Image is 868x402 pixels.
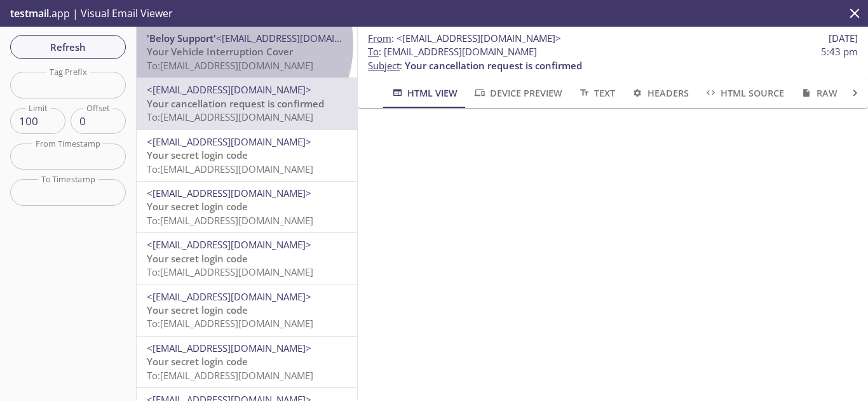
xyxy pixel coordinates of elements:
[147,97,324,110] span: Your cancellation request is confirmed
[137,233,357,284] div: <[EMAIL_ADDRESS][DOMAIN_NAME]>Your secret login codeTo:[EMAIL_ADDRESS][DOMAIN_NAME]
[147,265,313,278] span: To: [EMAIL_ADDRESS][DOMAIN_NAME]
[147,355,248,368] span: Your secret login code
[578,85,615,101] span: Text
[829,32,858,45] span: [DATE]
[20,39,116,55] span: Refresh
[147,342,311,354] span: <[EMAIL_ADDRESS][DOMAIN_NAME]>
[147,83,311,96] span: <[EMAIL_ADDRESS][DOMAIN_NAME]>
[137,27,357,77] div: 'Beloy Support'<[EMAIL_ADDRESS][DOMAIN_NAME]>Your Vehicle Interruption CoverTo:[EMAIL_ADDRESS][DO...
[216,32,381,44] span: <[EMAIL_ADDRESS][DOMAIN_NAME]>
[137,285,357,336] div: <[EMAIL_ADDRESS][DOMAIN_NAME]>Your secret login codeTo:[EMAIL_ADDRESS][DOMAIN_NAME]
[147,59,313,72] span: To: [EMAIL_ADDRESS][DOMAIN_NAME]
[10,35,126,59] button: Refresh
[147,149,248,161] span: Your secret login code
[147,200,248,213] span: Your secret login code
[405,59,582,72] span: Your cancellation request is confirmed
[704,85,784,101] span: HTML Source
[147,214,313,227] span: To: [EMAIL_ADDRESS][DOMAIN_NAME]
[147,187,311,199] span: <[EMAIL_ADDRESS][DOMAIN_NAME]>
[147,111,313,123] span: To: [EMAIL_ADDRESS][DOMAIN_NAME]
[147,252,248,265] span: Your secret login code
[799,85,837,101] span: Raw
[368,45,379,58] span: To
[147,45,293,58] span: Your Vehicle Interruption Cover
[368,45,537,58] span: : [EMAIL_ADDRESS][DOMAIN_NAME]
[147,238,311,251] span: <[EMAIL_ADDRESS][DOMAIN_NAME]>
[137,130,357,181] div: <[EMAIL_ADDRESS][DOMAIN_NAME]>Your secret login codeTo:[EMAIL_ADDRESS][DOMAIN_NAME]
[10,6,49,20] span: testmail
[137,182,357,232] div: <[EMAIL_ADDRESS][DOMAIN_NAME]>Your secret login codeTo:[EMAIL_ADDRESS][DOMAIN_NAME]
[821,45,858,58] span: 5:43 pm
[397,32,561,44] span: <[EMAIL_ADDRESS][DOMAIN_NAME]>
[147,290,311,303] span: <[EMAIL_ADDRESS][DOMAIN_NAME]>
[137,337,357,387] div: <[EMAIL_ADDRESS][DOMAIN_NAME]>Your secret login codeTo:[EMAIL_ADDRESS][DOMAIN_NAME]
[147,135,311,148] span: <[EMAIL_ADDRESS][DOMAIN_NAME]>
[147,163,313,175] span: To: [EMAIL_ADDRESS][DOMAIN_NAME]
[630,85,688,101] span: Headers
[368,45,858,72] p: :
[147,304,248,316] span: Your secret login code
[147,317,313,330] span: To: [EMAIL_ADDRESS][DOMAIN_NAME]
[147,32,216,44] span: 'Beloy Support'
[391,85,458,101] span: HTML View
[473,85,562,101] span: Device Preview
[147,369,313,382] span: To: [EMAIL_ADDRESS][DOMAIN_NAME]
[368,59,400,72] span: Subject
[137,78,357,129] div: <[EMAIL_ADDRESS][DOMAIN_NAME]>Your cancellation request is confirmedTo:[EMAIL_ADDRESS][DOMAIN_NAME]
[368,32,561,45] span: :
[368,32,391,44] span: From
